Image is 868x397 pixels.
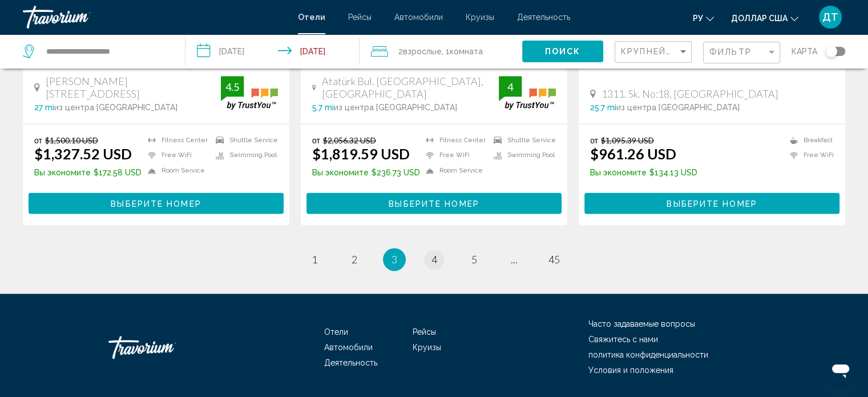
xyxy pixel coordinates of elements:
a: Выберите номер [584,195,839,208]
button: Поиск [522,41,603,62]
button: Travelers: 2 adults, 0 children [360,34,522,69]
a: Условия и положения [588,366,673,375]
del: $2,056.32 USD [323,135,376,145]
li: Free WiFi [784,151,834,161]
ins: $1,819.59 USD [312,145,410,162]
span: Вы экономите [34,168,91,177]
ins: $961.26 USD [590,145,676,162]
span: 2 [352,253,357,266]
span: 27 mi [34,103,54,112]
span: Взрослые [403,47,442,56]
a: Выберите номер [29,195,284,208]
span: из центра [GEOGRAPHIC_DATA] [334,103,457,112]
font: доллар США [731,14,788,23]
button: Toggle map [817,46,845,57]
li: Shuttle Service [488,135,556,145]
a: Травориум [108,330,223,364]
a: Круизы [413,343,441,352]
span: ... [511,253,518,266]
span: от [312,135,320,145]
font: ру [693,14,703,23]
span: Вы экономите [590,168,647,177]
span: 1311. Sk. No:18, [GEOGRAPHIC_DATA] [601,87,778,100]
img: trustyou-badge.svg [221,76,278,110]
font: Свяжитесь с нами [588,335,658,344]
a: Деятельность [324,358,377,367]
a: Автомобили [394,13,443,22]
button: Выберите номер [584,193,839,214]
a: Травориум [23,6,286,29]
a: Автомобили [324,343,373,352]
li: Shuttle Service [210,135,278,145]
del: $1,095.39 USD [601,135,654,145]
span: [PERSON_NAME] [STREET_ADDRESS] [46,75,221,100]
a: Рейсы [348,13,372,22]
button: Check-in date: Aug 26, 2025 Check-out date: Sep 2, 2025 [185,34,360,69]
span: 3 [391,253,397,266]
button: Выберите номер [306,193,562,214]
a: политика конфиденциальности [588,350,708,359]
p: $236.73 USD [312,168,420,177]
font: ДТ [822,11,838,23]
li: Free WiFi [142,151,210,161]
span: 25.7 mi [590,103,616,112]
a: Круизы [466,13,494,22]
span: Поиск [545,47,581,57]
img: trustyou-badge.svg [499,76,556,110]
a: Рейсы [413,327,436,336]
span: 4 [431,253,437,266]
p: $134.13 USD [590,168,697,177]
li: Room Service [420,166,488,175]
li: Free WiFi [420,151,488,161]
span: Выберите номер [389,199,479,208]
span: 2 [398,43,442,59]
li: Breakfast [784,135,834,145]
div: 4 [499,80,522,94]
span: карта [792,43,817,59]
span: Выберите номер [667,199,757,208]
del: $1,500.10 USD [45,135,98,145]
span: из центра [GEOGRAPHIC_DATA] [616,103,740,112]
div: 4.5 [221,80,244,94]
button: Filter [703,41,780,65]
a: Отели [298,13,325,22]
span: Комната [450,47,483,56]
span: от [590,135,598,145]
span: от [34,135,42,145]
span: Крупнейшие сбережения [621,47,757,56]
a: Выберите номер [306,195,562,208]
span: 1 [312,253,317,266]
li: Fitness Center [420,135,488,145]
span: , 1 [442,43,483,59]
a: Часто задаваемые вопросы [588,319,695,328]
p: $172.58 USD [34,168,142,177]
a: Деятельность [517,13,570,22]
span: 5.7 mi [312,103,334,112]
span: Фильтр [709,47,752,57]
span: Вы экономите [312,168,369,177]
button: Меню пользователя [815,5,845,29]
iframe: Кнопка запуска окна обмена сообщениями [822,351,859,388]
button: Изменить язык [693,10,714,26]
span: 5 [471,253,477,266]
span: Выберите номер [111,199,201,208]
span: 45 [548,253,560,266]
mat-select: Sort by [621,47,688,57]
a: Отели [324,327,348,336]
ul: Pagination [23,248,845,271]
ins: $1,327.52 USD [34,145,132,162]
li: Room Service [142,166,210,175]
button: Изменить валюту [731,10,798,26]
